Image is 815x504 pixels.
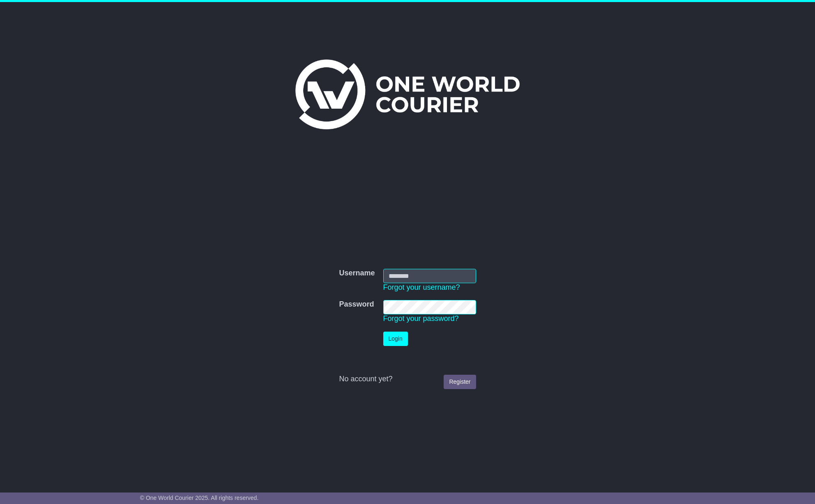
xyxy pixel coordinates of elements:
[444,375,476,389] a: Register
[295,60,520,129] img: One World
[339,300,374,309] label: Password
[383,332,408,346] button: Login
[383,314,459,323] a: Forgot your password?
[339,375,476,384] div: No account yet?
[140,495,259,501] span: © One World Courier 2025. All rights reserved.
[339,269,375,278] label: Username
[383,283,460,291] a: Forgot your username?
